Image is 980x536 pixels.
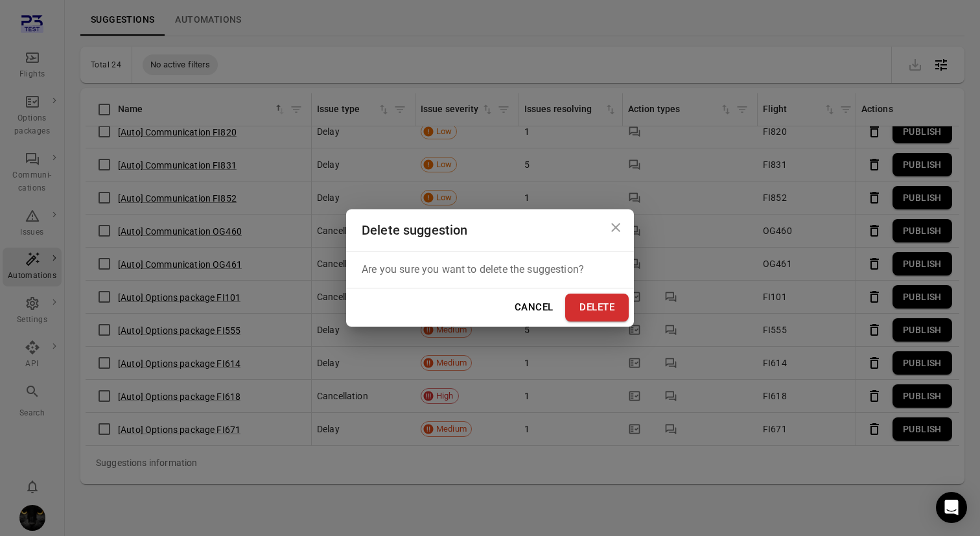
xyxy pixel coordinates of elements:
div: Open Intercom Messenger [936,492,967,523]
button: Close dialog [603,215,629,240]
button: Cancel [507,294,561,321]
p: Are you sure you want to delete the suggestion? [362,262,618,277]
h2: Delete suggestion [346,209,634,251]
button: Delete [565,294,629,321]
